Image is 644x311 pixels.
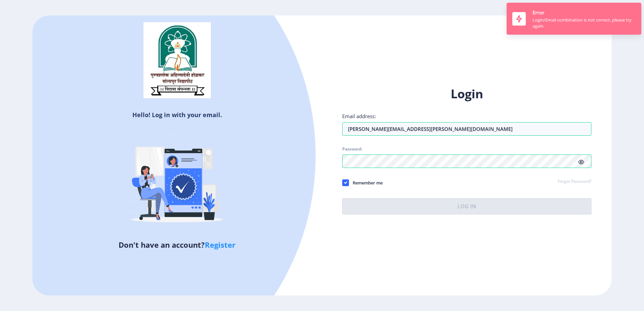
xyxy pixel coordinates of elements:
[533,9,544,16] span: Error
[342,113,376,119] label: Email address:
[37,239,317,250] h5: Don't have an account?
[342,122,591,136] input: Email address
[342,86,591,102] h1: Login
[342,146,362,152] label: Password:
[349,179,383,187] span: Remember me
[533,17,636,29] div: Login/Email combination is not correct, please try again.
[558,179,591,185] a: Forgot Password?
[143,22,211,98] img: sulogo.png
[205,240,235,250] a: Register
[118,122,236,239] img: Verified-rafiki.svg
[342,198,591,214] button: Log In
